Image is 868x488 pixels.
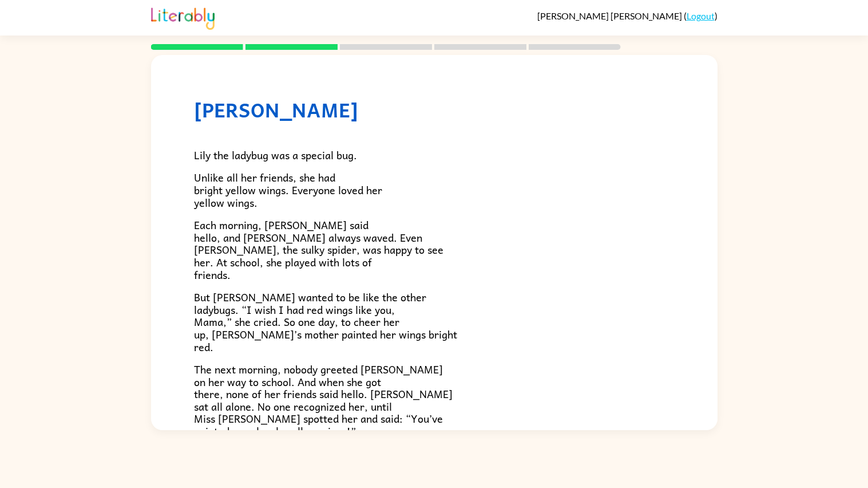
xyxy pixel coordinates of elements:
[194,217,443,282] span: Each morning, [PERSON_NAME] said hello, and [PERSON_NAME] always waved. Even [PERSON_NAME], the s...
[194,289,457,355] span: But [PERSON_NAME] wanted to be like the other ladybugs. “I wish I had red wings like you, Mama,” ...
[194,169,382,210] span: Unlike all her friends, she had bright yellow wings. Everyone loved her yellow wings.
[194,147,357,163] span: Lily the ladybug was a special bug.
[194,361,453,439] span: The next morning, nobody greeted [PERSON_NAME] on her way to school. And when she got there, none...
[151,5,215,30] img: Literably
[537,10,684,21] span: [PERSON_NAME] [PERSON_NAME]
[687,10,715,21] a: Logout
[194,98,675,121] h1: [PERSON_NAME]
[537,10,718,21] div: ( )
